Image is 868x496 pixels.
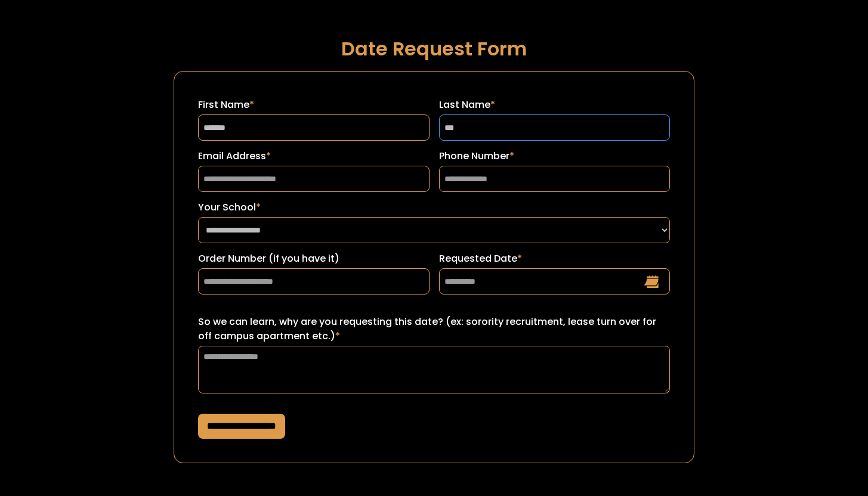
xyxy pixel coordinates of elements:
h1: Date Request Form [174,38,694,59]
label: Phone Number [439,149,671,163]
label: Order Number (if you have it) [198,252,430,266]
label: First Name [198,98,430,112]
label: Email Address [198,149,430,163]
form: Request a Date Form [174,71,694,463]
label: So we can learn, why are you requesting this date? (ex: sorority recruitment, lease turn over for... [198,315,670,343]
label: Requested Date [439,252,671,266]
label: Last Name [439,98,671,112]
label: Your School [198,200,670,215]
